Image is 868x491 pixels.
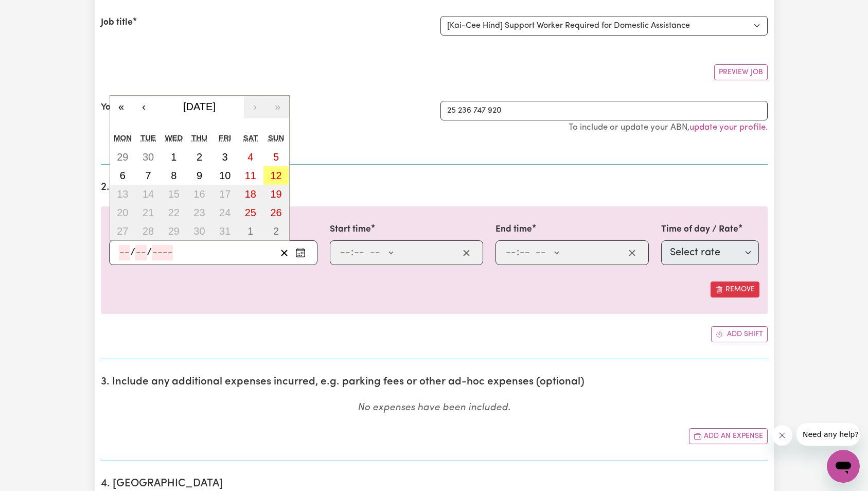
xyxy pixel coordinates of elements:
abbr: November 1, 2025 [247,225,253,237]
label: Start time [330,223,371,236]
button: October 13, 2025 [110,185,136,203]
abbr: October 19, 2025 [270,188,281,200]
abbr: Sunday [268,133,285,142]
button: September 29, 2025 [110,148,136,166]
span: / [130,247,135,258]
h2: 3. Include any additional expenses incurred, e.g. parking fees or other ad-hoc expenses (optional) [101,376,768,389]
abbr: October 13, 2025 [117,188,128,200]
abbr: October 24, 2025 [219,207,231,218]
abbr: October 4, 2025 [247,151,253,163]
button: October 11, 2025 [238,166,263,185]
button: November 2, 2025 [263,222,289,240]
abbr: October 17, 2025 [219,188,231,200]
button: Add another shift [711,326,768,342]
button: October 19, 2025 [263,185,289,203]
abbr: October 11, 2025 [245,170,256,181]
input: ---- [152,245,173,260]
button: October 1, 2025 [161,148,187,166]
span: / [147,247,152,258]
span: [DATE] [183,101,216,112]
label: Job title [101,16,133,29]
abbr: October 10, 2025 [219,170,231,181]
abbr: October 26, 2025 [270,207,281,218]
abbr: October 28, 2025 [143,225,154,237]
button: Enter the date of care work [292,245,309,260]
button: October 3, 2025 [212,148,238,166]
abbr: October 15, 2025 [168,188,180,200]
abbr: Friday [219,133,231,142]
abbr: Thursday [191,133,207,142]
button: October 10, 2025 [212,166,238,185]
button: October 27, 2025 [110,222,136,240]
em: No expenses have been included. [358,403,510,413]
button: October 4, 2025 [238,148,263,166]
button: [DATE] [155,96,244,118]
button: October 18, 2025 [238,185,263,203]
abbr: October 2, 2025 [197,151,202,163]
button: « [110,96,133,118]
button: October 28, 2025 [135,222,161,240]
abbr: October 5, 2025 [273,151,279,163]
button: » [267,96,289,118]
abbr: October 20, 2025 [117,207,128,218]
abbr: September 29, 2025 [117,151,128,163]
button: Clear date [276,245,292,260]
button: October 23, 2025 [187,203,212,222]
button: Remove this shift [711,282,759,297]
h2: 4. [GEOGRAPHIC_DATA] [101,478,768,490]
h2: 2. Enter the details of your shift(s) [101,181,768,194]
input: -- [519,245,530,260]
abbr: Wednesday [165,133,183,142]
iframe: Message from company [796,423,860,446]
button: October 26, 2025 [263,203,289,222]
abbr: October 9, 2025 [197,170,202,181]
abbr: Saturday [243,133,258,142]
abbr: October 23, 2025 [193,207,205,218]
abbr: October 21, 2025 [143,207,154,218]
abbr: October 1, 2025 [171,151,176,163]
abbr: Monday [114,133,132,142]
button: October 5, 2025 [263,148,289,166]
button: October 22, 2025 [161,203,187,222]
abbr: September 30, 2025 [143,151,154,163]
button: October 12, 2025 [263,166,289,185]
abbr: October 14, 2025 [143,188,154,200]
abbr: October 16, 2025 [193,188,205,200]
button: › [244,96,267,118]
label: Date of care work [109,223,184,236]
button: October 25, 2025 [238,203,263,222]
abbr: October 18, 2025 [245,188,256,200]
abbr: October 7, 2025 [145,170,151,181]
button: October 14, 2025 [135,185,161,203]
small: To include or update your ABN, . [569,123,768,132]
button: October 7, 2025 [135,166,161,185]
button: October 24, 2025 [212,203,238,222]
button: October 16, 2025 [187,185,212,203]
abbr: November 2, 2025 [273,225,279,237]
input: -- [353,245,365,260]
input: -- [119,245,130,260]
button: ‹ [133,96,155,118]
abbr: October 3, 2025 [222,151,228,163]
button: Add another expense [689,428,768,444]
button: October 30, 2025 [187,222,212,240]
label: Your ABN [101,101,139,114]
span: : [351,247,353,258]
abbr: October 29, 2025 [168,225,180,237]
button: October 8, 2025 [161,166,187,185]
button: October 2, 2025 [187,148,212,166]
abbr: October 27, 2025 [117,225,128,237]
button: November 1, 2025 [238,222,263,240]
span: : [517,247,519,258]
button: October 21, 2025 [135,203,161,222]
button: September 30, 2025 [135,148,161,166]
abbr: October 31, 2025 [219,225,231,237]
input: -- [135,245,147,260]
a: update your profile [689,123,766,132]
input: -- [340,245,351,260]
iframe: Close message [772,425,792,446]
input: -- [505,245,517,260]
button: October 6, 2025 [110,166,136,185]
button: October 15, 2025 [161,185,187,203]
